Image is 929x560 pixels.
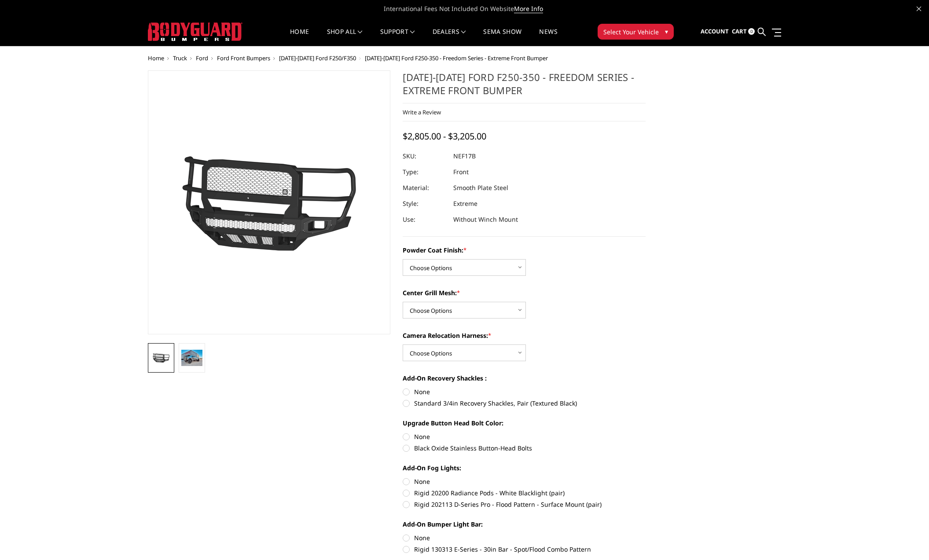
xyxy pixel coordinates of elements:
[701,20,729,44] a: Account
[403,196,447,212] dt: Style:
[327,29,363,46] a: shop all
[433,29,466,46] a: Dealers
[403,477,646,486] label: None
[701,27,729,35] span: Account
[453,180,508,196] dd: Smooth Plate Steel
[403,331,646,340] label: Camera Relocation Harness:
[217,54,270,62] a: Ford Front Bumpers
[403,500,646,509] label: Rigid 202113 D-Series Pro - Flood Pattern - Surface Mount (pair)
[403,148,447,164] dt: SKU:
[403,130,486,142] span: $2,805.00 - $3,205.00
[403,70,646,103] h1: [DATE]-[DATE] Ford F250-350 - Freedom Series - Extreme Front Bumper
[748,28,755,35] span: 0
[148,54,164,62] a: Home
[290,29,309,46] a: Home
[151,352,172,364] img: 2017-2022 Ford F250-350 - Freedom Series - Extreme Front Bumper
[403,463,646,472] label: Add-On Fog Lights:
[403,245,646,255] label: Powder Coat Finish:
[380,29,415,46] a: Support
[483,29,521,46] a: SEMA Show
[403,108,441,116] a: Write a Review
[665,27,668,36] span: ▾
[365,54,548,62] span: [DATE]-[DATE] Ford F250-350 - Freedom Series - Extreme Front Bumper
[159,141,379,264] img: 2017-2022 Ford F250-350 - Freedom Series - Extreme Front Bumper
[173,54,187,62] a: Truck
[403,164,447,180] dt: Type:
[732,27,747,35] span: Cart
[453,148,476,164] dd: NEF17B
[148,22,242,41] img: BODYGUARD BUMPERS
[539,29,557,46] a: News
[453,212,518,227] dd: Without Winch Mount
[403,288,646,297] label: Center Grill Mesh:
[148,70,391,334] a: 2017-2022 Ford F250-350 - Freedom Series - Extreme Front Bumper
[403,488,646,498] label: Rigid 20200 Radiance Pods - White Blacklight (pair)
[279,54,356,62] a: [DATE]-[DATE] Ford F250/F350
[403,212,447,227] dt: Use:
[403,373,646,383] label: Add-On Recovery Shackles :
[453,164,469,180] dd: Front
[403,533,646,542] label: None
[403,387,646,396] label: None
[196,54,208,62] a: Ford
[403,545,646,554] label: Rigid 130313 E-Series - 30in Bar - Spot/Flood Combo Pattern
[403,180,447,196] dt: Material:
[598,24,674,40] button: Select Your Vehicle
[403,520,646,529] label: Add-On Bumper Light Bar:
[603,27,659,37] span: Select Your Vehicle
[514,4,543,13] a: More Info
[403,432,646,441] label: None
[403,399,646,408] label: Standard 3/4in Recovery Shackles, Pair (Textured Black)
[453,196,477,212] dd: Extreme
[403,418,646,428] label: Upgrade Button Head Bolt Color:
[403,443,646,453] label: Black Oxide Stainless Button-Head Bolts
[181,350,202,366] img: 2017-2022 Ford F250-350 - Freedom Series - Extreme Front Bumper
[732,20,755,44] a: Cart 0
